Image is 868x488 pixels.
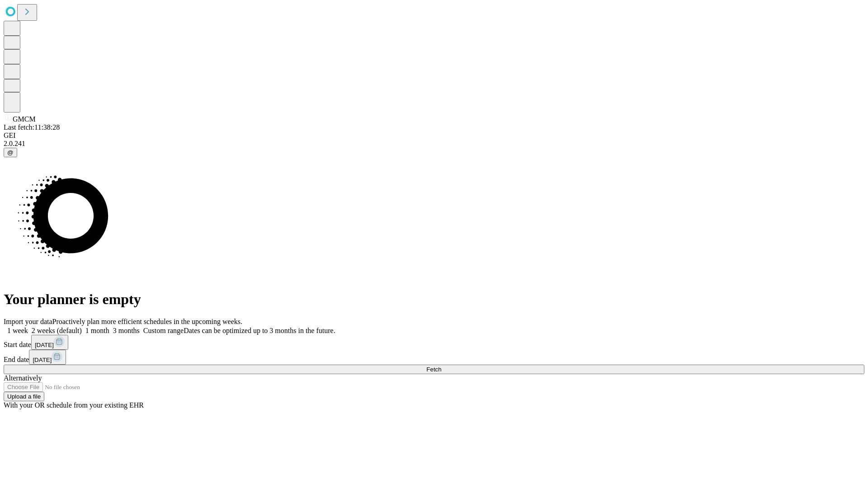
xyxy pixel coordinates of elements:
[13,115,36,123] span: GMCM
[4,291,864,308] h1: Your planner is empty
[32,327,82,334] span: 2 weeks (default)
[29,350,66,365] button: [DATE]
[4,350,864,365] div: End date
[426,366,441,373] span: Fetch
[31,335,68,350] button: [DATE]
[4,318,52,325] span: Import your data
[184,327,335,334] span: Dates can be optimized up to 3 months in the future.
[4,335,864,350] div: Start date
[4,140,864,148] div: 2.0.241
[113,327,140,334] span: 3 months
[4,131,864,140] div: GEI
[4,123,60,131] span: Last fetch: 11:38:28
[33,357,52,363] span: [DATE]
[4,365,864,374] button: Fetch
[4,392,44,401] button: Upload a file
[4,374,42,382] span: Alternatively
[35,342,54,348] span: [DATE]
[4,401,144,409] span: With your OR schedule from your existing EHR
[4,148,17,157] button: @
[85,327,109,334] span: 1 month
[143,327,184,334] span: Custom range
[7,149,14,156] span: @
[52,318,242,325] span: Proactively plan more efficient schedules in the upcoming weeks.
[7,327,28,334] span: 1 week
